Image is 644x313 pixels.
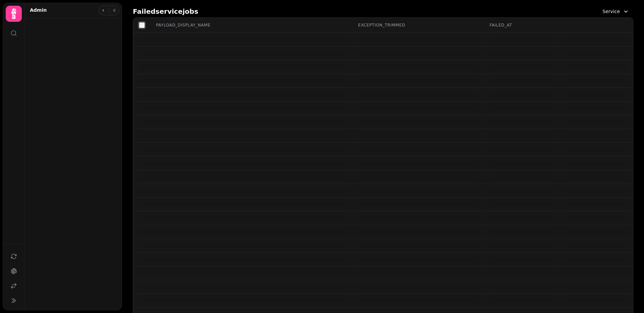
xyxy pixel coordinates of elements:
[602,8,620,15] span: Service
[30,7,47,13] h2: Admin
[133,7,198,16] h2: Failed service jobs
[598,5,633,17] button: Service
[490,22,554,28] div: failed_at
[358,22,479,28] div: exception_trimmed
[156,22,210,28] p: payload_display_name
